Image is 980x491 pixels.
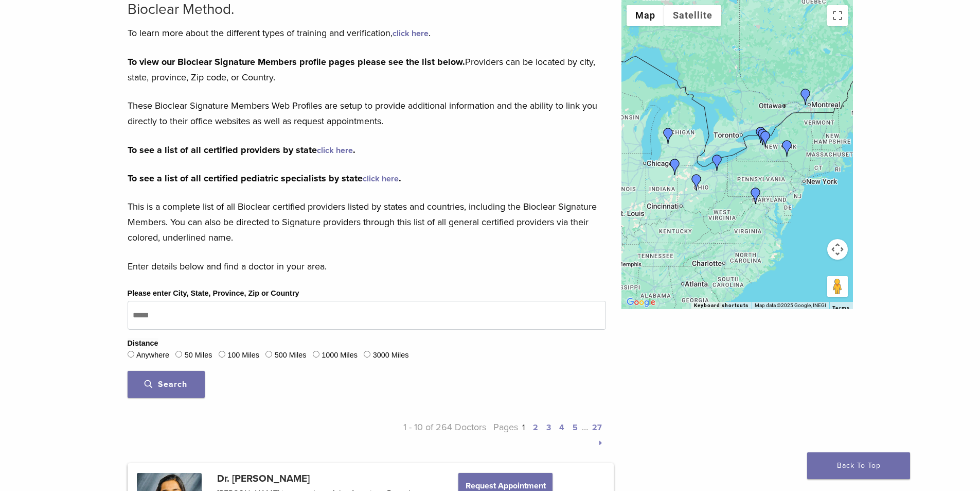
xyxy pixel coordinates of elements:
[624,296,658,309] a: Open this area in Google Maps (opens a new window)
[275,350,307,361] label: 500 Miles
[797,89,814,105] div: Dr. Nicolas Cohen
[227,350,259,361] label: 100 Miles
[827,239,848,260] button: Map camera controls
[393,28,429,39] a: click here
[755,129,771,145] div: Dr. Bhumija Gupta
[757,131,774,147] div: Dr. Svetlana Yurovskiy
[573,422,578,433] a: 5
[367,419,487,450] p: 1 - 10 of 264 Doctors
[582,421,588,433] span: …
[807,452,910,479] a: Back To Top
[694,302,749,309] button: Keyboard shortcuts
[317,145,353,156] a: click here
[128,259,606,274] p: Enter details below and find a doctor in your area.
[592,422,602,433] a: 27
[128,338,158,349] legend: Distance
[322,350,358,361] label: 1000 Miles
[559,422,564,433] a: 4
[486,419,606,450] p: Pages
[832,305,850,311] a: Terms (opens in new tab)
[128,199,606,245] p: This is a complete list of all Bioclear certified providers listed by states and countries, inclu...
[827,276,848,297] button: Drag Pegman onto the map to open Street View
[664,5,721,26] button: Show satellite imagery
[128,98,606,129] p: These Bioclear Signature Members Web Profiles are setup to provide additional information and the...
[128,288,299,299] label: Please enter City, State, Province, Zip or Country
[667,159,683,175] div: Dr. Alyssa Fisher
[363,174,399,184] a: click here
[533,422,538,433] a: 2
[753,127,769,143] div: Dr. Bhumija Gupta
[145,379,187,390] span: Search
[128,371,205,398] button: Search
[779,140,795,157] div: Dr. Michelle Gifford
[128,173,401,184] strong: To see a list of all certified pediatric specialists by state .
[827,5,848,26] button: Toggle fullscreen view
[709,155,725,171] div: Dr. Laura Walsh
[747,188,764,204] div: Dr. Deborah Baker
[660,128,676,144] div: Dr. Urszula Firlik
[128,25,606,41] p: To learn more about the different types of training and verification, .
[136,350,169,361] label: Anywhere
[624,296,658,309] img: Google
[546,422,551,433] a: 3
[755,302,826,308] span: Map data ©2025 Google, INEGI
[522,422,525,433] a: 1
[128,54,606,85] p: Providers can be located by city, state, province, Zip code, or Country.
[128,56,465,67] strong: To view our Bioclear Signature Members profile pages please see the list below.
[373,350,409,361] label: 3000 Miles
[688,174,705,191] div: LegacyFamilyDental
[128,144,355,156] strong: To see a list of all certified providers by state .
[185,350,212,361] label: 50 Miles
[627,5,664,26] button: Show street map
